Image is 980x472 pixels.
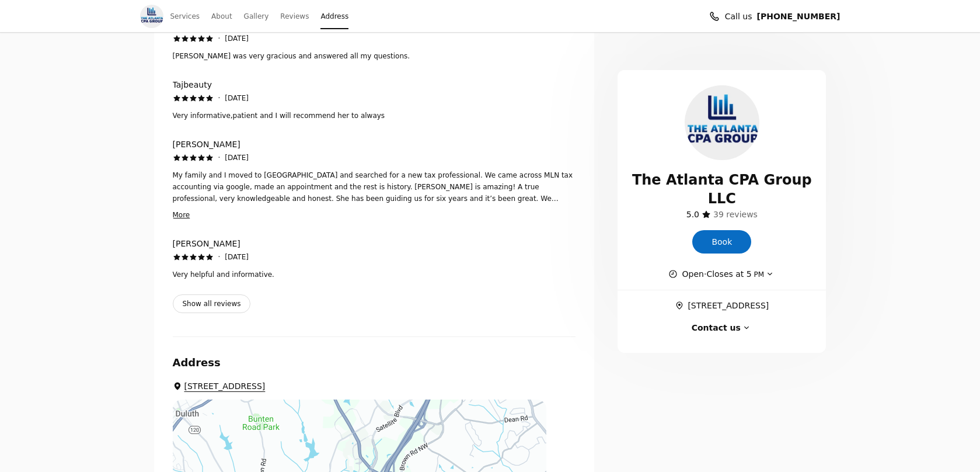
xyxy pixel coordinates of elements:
a: The Atlanta CPA Group LLC. 2180 Satellite Blvd Ste 400 Duluth, 30097 (Opens in a new window) [173,380,266,393]
button: Show all reviews [173,294,251,313]
span: 5 stars out of 5 [173,154,214,162]
a: Book [692,230,751,254]
span: Book [712,235,732,248]
li: 5 star review by Bijou Nguza [173,19,576,62]
span: 5 stars out of 5 [173,34,214,43]
span: ​ [173,380,182,393]
p: My family and I moved to [GEOGRAPHIC_DATA] and searched for a new tax professional. We came acros... [173,169,576,204]
div: · [173,33,249,44]
p: Very informative,patient and I will recommend her to always [173,110,385,122]
a: Reviews [280,8,309,25]
p: [PERSON_NAME] was very gracious and answered all my questions. [173,50,410,62]
span: [DATE] [225,152,249,164]
span: PM [752,270,764,279]
a: Get directions (Opens in a new window) [675,299,769,312]
a: Call us (678) 235-4060 [757,10,841,23]
div: · [173,251,249,263]
a: Services [170,8,200,25]
button: Contact us [692,321,752,334]
button: Read more [173,209,190,221]
p: Very helpful and informative. [173,269,274,280]
span: Tajbeauty [173,78,212,91]
span: [DATE] [225,251,249,263]
span: [STREET_ADDRESS] [184,380,266,393]
div: · [173,152,249,164]
span: ​ [686,208,699,221]
span: 5 stars out of 5 [173,253,214,261]
img: The Atlanta CPA Group LLC logo [685,85,759,160]
span: ​ [713,208,758,221]
a: Gallery [244,8,269,25]
a: Show all reviews [173,294,576,313]
span: 5.0 stars out of 5 [686,210,699,219]
span: [PERSON_NAME] [173,138,240,151]
span: 5 stars out of 5 [173,94,214,102]
a: About [211,8,232,25]
li: 5 star review by Lisa Anderson [173,138,576,221]
img: The Atlanta CPA Group LLC logo [140,5,163,28]
span: ​ [675,299,688,312]
li: 5 star review by Wendell Hicks [173,237,576,280]
span: Open · Closes at [682,268,765,280]
a: 39 reviews [713,208,758,221]
span: 5 [747,269,752,279]
span: [DATE] [225,33,249,44]
h2: Address [173,355,576,370]
span: The Atlanta CPA Group LLC [632,171,812,208]
span: 39 reviews [713,210,758,219]
li: 5 star review by Tajbeauty [173,78,576,122]
button: Show working hours [668,268,776,280]
div: · [173,92,249,104]
span: [DATE] [225,92,249,104]
a: Address [320,8,348,25]
span: Call us [725,10,752,23]
span: [PERSON_NAME] [173,237,240,250]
